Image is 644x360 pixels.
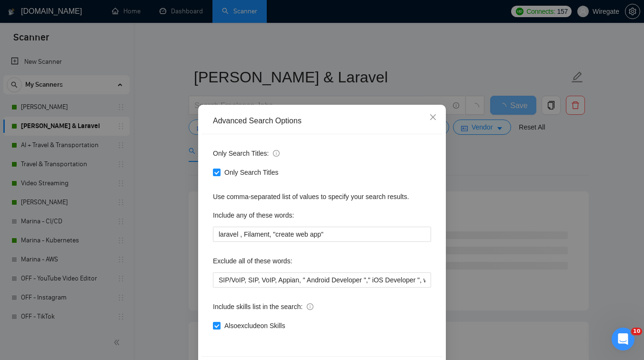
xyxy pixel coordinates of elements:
iframe: Intercom live chat [612,328,634,350]
span: info-circle [273,150,280,157]
label: Include any of these words: [213,208,294,223]
span: Include skills list in the search: [213,301,313,312]
button: Close [420,105,446,130]
span: 10 [631,328,642,335]
span: Also exclude on Skills [221,320,289,331]
span: Only Search Titles: [213,148,280,159]
span: Only Search Titles [221,167,282,178]
span: info-circle [307,303,313,310]
div: Advanced Search Options [213,116,431,126]
div: Use comma-separated list of values to specify your search results. [213,191,431,202]
span: close [429,113,437,121]
label: Exclude all of these words: [213,253,292,269]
